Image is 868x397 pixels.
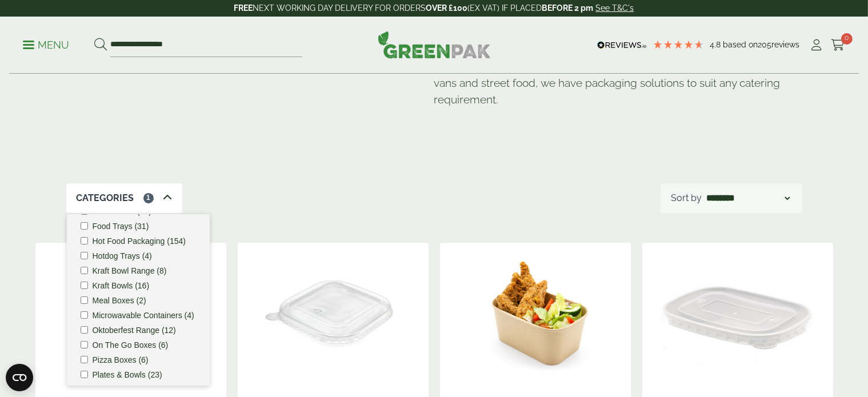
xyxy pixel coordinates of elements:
[23,38,69,50] a: Menu
[596,3,634,13] a: See T&C's
[93,311,194,319] label: Microwavable Containers (4)
[234,3,253,13] strong: FREE
[831,37,845,54] a: 0
[93,267,167,275] label: Kraft Bowl Range (8)
[93,282,150,290] label: Kraft Bowls (16)
[440,243,631,386] img: 1000ml Rectangular Kraft Bowl with food contents
[542,3,594,13] strong: BEFORE 2 pm
[810,39,824,51] i: My Account
[93,341,169,349] label: On The Go Boxes (6)
[841,33,853,45] span: 0
[597,41,647,49] img: REVIEWS.io
[378,31,491,58] img: GreenPak Supplies
[671,191,702,205] p: Sort by
[642,243,833,386] img: Rectangular Kraft Bowl Lid
[143,193,154,203] span: 1
[710,40,723,49] span: 4.8
[771,40,799,49] span: reviews
[23,38,69,52] p: Menu
[758,40,771,49] span: 205
[831,39,845,51] i: Cart
[704,191,792,205] select: Shop order
[6,364,33,391] button: Open CMP widget
[238,243,429,386] img: 2723010 Square Kraft Bowl Lid, fits 500 to 1400ml Square Bowls (1)
[93,222,149,230] label: Food Trays (31)
[93,237,186,245] label: Hot Food Packaging (154)
[93,371,162,379] label: Plates & Bowls (23)
[93,356,149,364] label: Pizza Boxes (6)
[93,296,146,304] label: Meal Boxes (2)
[93,207,152,215] label: Food Boxes (10)
[434,118,435,119] p: [URL][DOMAIN_NAME]
[426,3,468,13] strong: OVER £100
[93,326,176,334] label: Oktoberfest Range (12)
[653,39,704,50] div: 4.79 Stars
[93,252,152,260] label: Hotdog Trays (4)
[35,243,226,386] img: 750ml Rectangular Kraft Bowl with food contents
[723,40,758,49] span: Based on
[77,191,134,205] p: Categories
